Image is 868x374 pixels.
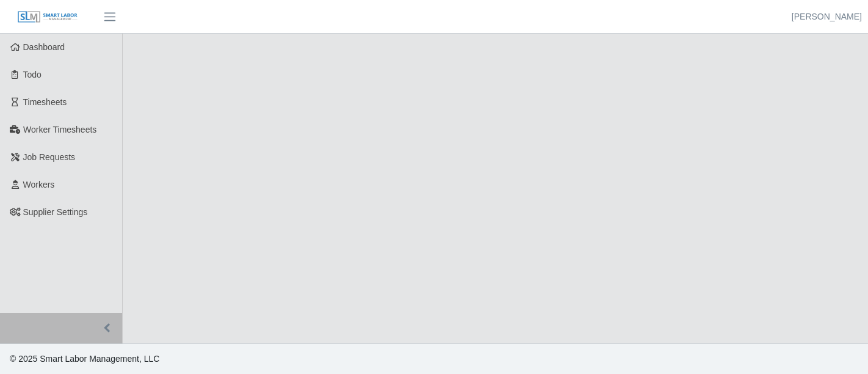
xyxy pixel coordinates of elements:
[23,42,65,52] span: Dashboard
[23,180,55,189] span: Workers
[792,10,862,23] a: [PERSON_NAME]
[23,70,42,79] span: Todo
[23,125,96,134] span: Worker Timesheets
[23,207,88,217] span: Supplier Settings
[17,10,78,24] img: SLM Logo
[23,152,76,162] span: Job Requests
[23,97,67,107] span: Timesheets
[10,354,159,364] span: © 2025 Smart Labor Management, LLC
